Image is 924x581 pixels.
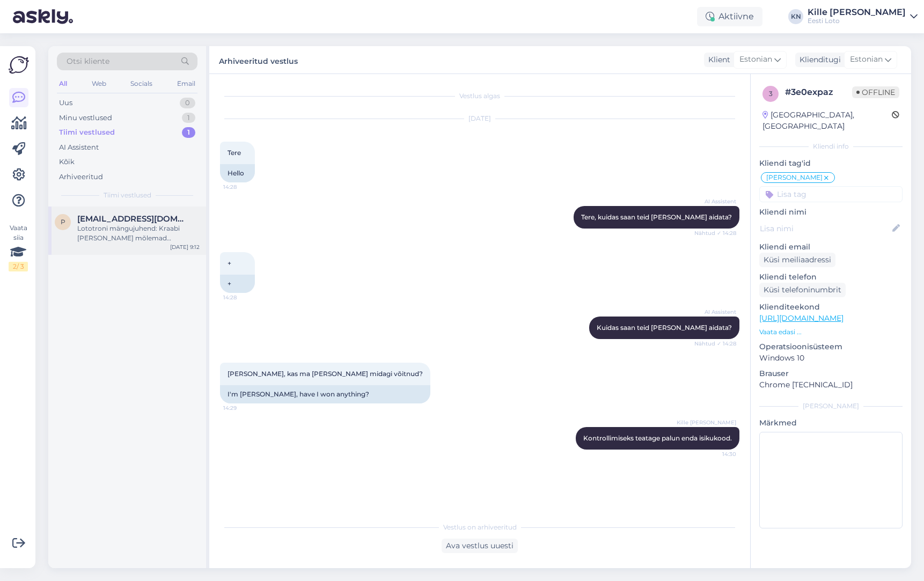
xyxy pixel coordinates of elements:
p: Chrome [TECHNICAL_ID] [759,379,903,391]
div: AI Assistent [59,142,99,153]
span: p [61,218,65,226]
div: Arhiveeritud [59,172,103,182]
div: Klienditugi [795,54,841,65]
div: Kille [PERSON_NAME] [808,8,906,17]
div: Kõik [59,157,75,167]
p: Klienditeekond [759,301,903,313]
span: Tere, kuidas saan teid [PERSON_NAME] aidata? [581,213,732,221]
a: Kille [PERSON_NAME]Eesti Loto [808,8,918,25]
span: Vestlus on arhiveeritud [443,523,517,532]
span: Tiimi vestlused [104,190,151,200]
p: Windows 10 [759,352,903,364]
div: Uus [59,98,72,108]
input: Lisa nimi [760,223,890,234]
div: Web [90,77,108,91]
div: I'm [PERSON_NAME], have I won anything? [220,385,430,403]
span: Kille [PERSON_NAME] [677,418,736,426]
div: KN [788,9,803,24]
span: piretkont4@gmail.com [77,214,189,224]
p: Kliendi nimi [759,207,903,218]
div: Minu vestlused [59,113,112,123]
span: Nähtud ✓ 14:28 [694,340,736,348]
span: Kontrollimiseks teatage palun enda isikukood. [583,434,732,442]
span: Estonian [739,54,772,65]
div: Socials [128,77,155,91]
span: Tere [228,149,241,157]
span: Offline [852,86,899,98]
span: 14:28 [223,183,263,191]
p: Kliendi telefon [759,271,903,283]
div: Vaata siia [9,223,28,271]
p: Operatsioonisüsteem [759,341,903,352]
div: Klient [704,54,730,65]
div: Küsi meiliaadressi [759,253,835,267]
span: AI Assistent [696,197,736,205]
span: AI Assistent [696,308,736,316]
div: Ava vestlus uuesti [442,539,518,553]
div: Kliendi info [759,142,903,151]
div: Tiimi vestlused [59,127,115,138]
input: Lisa tag [759,186,903,202]
span: [PERSON_NAME] [766,174,823,181]
div: # 3e0expaz [785,86,852,99]
div: Aktiivne [697,7,762,26]
img: Askly Logo [9,55,29,75]
p: Kliendi email [759,241,903,253]
span: 3 [769,90,773,98]
a: [URL][DOMAIN_NAME] [759,313,844,323]
p: Märkmed [759,417,903,429]
span: 14:30 [696,450,736,458]
div: [GEOGRAPHIC_DATA], [GEOGRAPHIC_DATA] [762,109,892,132]
div: + [220,275,255,293]
div: Lototroni mängujuhend: Kraabi [PERSON_NAME] mõlemad mänguväljad. Mäng 1: [PERSON_NAME] ühesugust ... [77,224,200,243]
div: All [57,77,69,91]
p: Brauser [759,368,903,379]
label: Arhiveeritud vestlus [219,53,298,67]
span: Otsi kliente [67,56,109,67]
div: Hello [220,164,255,182]
div: Küsi telefoninumbrit [759,283,846,297]
span: 14:29 [223,404,263,412]
p: Vaata edasi ... [759,327,903,337]
div: [DATE] 9:12 [170,243,200,251]
div: 2 / 3 [9,262,28,271]
div: Email [175,77,197,91]
div: [DATE] [220,114,739,123]
div: 0 [180,98,195,108]
span: [PERSON_NAME], kas ma [PERSON_NAME] midagi võitnud? [228,370,423,378]
div: Eesti Loto [808,17,906,25]
div: 1 [182,127,195,138]
span: + [228,259,231,267]
div: [PERSON_NAME] [759,401,903,411]
span: Nähtud ✓ 14:28 [694,229,736,237]
p: Kliendi tag'id [759,158,903,169]
span: 14:28 [223,293,263,301]
div: Vestlus algas [220,91,739,101]
span: Kuidas saan teid [PERSON_NAME] aidata? [597,323,732,332]
span: Estonian [850,54,883,65]
div: 1 [182,113,195,123]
